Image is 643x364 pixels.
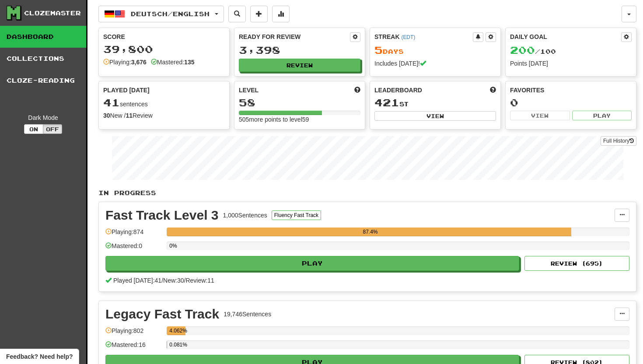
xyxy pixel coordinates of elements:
[184,277,186,284] span: /
[98,189,636,197] p: In Progress
[272,6,290,22] button: More stats
[103,32,225,41] div: Score
[524,256,629,271] button: Review (695)
[103,111,225,120] div: New / Review
[490,86,496,94] span: This week in points, UTC
[103,112,110,119] strong: 30
[105,241,162,256] div: Mastered: 0
[510,86,632,94] div: Favorites
[6,352,73,361] span: Open feedback widget
[510,59,632,68] div: Points [DATE]
[24,9,81,17] div: Clozemaster
[510,48,556,55] span: / 100
[105,227,162,242] div: Playing: 874
[239,86,259,94] span: Level
[228,6,246,22] button: Search sentences
[105,340,162,355] div: Mastered: 16
[374,86,422,94] span: Leaderboard
[239,115,360,124] div: 505 more points to level 59
[239,97,360,108] div: 58
[103,44,225,55] div: 39,800
[510,111,570,120] button: View
[105,209,219,222] div: Fast Track Level 3
[239,32,350,41] div: Ready for Review
[185,277,214,284] span: Review: 11
[131,59,147,66] strong: 3,676
[374,111,496,121] button: View
[401,34,415,40] a: (EDT)
[250,6,268,22] button: Add sentence to collection
[103,96,120,108] span: 41
[24,124,43,134] button: On
[272,210,321,220] button: Fluency Fast Track
[374,32,473,41] div: Streak
[98,6,224,22] button: Deutsch/English
[105,308,219,321] div: Legacy Fast Track
[374,45,496,56] div: Day s
[103,86,150,94] span: Played [DATE]
[184,59,194,66] strong: 135
[163,277,184,284] span: New: 30
[239,59,360,72] button: Review
[510,97,632,108] div: 0
[239,45,360,56] div: 3,398
[126,112,133,119] strong: 11
[105,256,519,271] button: Play
[113,277,161,284] span: Played [DATE]: 41
[103,58,147,66] div: Playing:
[151,58,195,66] div: Mastered:
[510,32,621,42] div: Daily Goal
[510,44,535,56] span: 200
[131,10,210,17] span: Deutsch / English
[224,310,271,318] div: 19,746 Sentences
[103,97,225,108] div: sentences
[43,124,62,134] button: Off
[572,111,632,120] button: Play
[161,277,163,284] span: /
[374,59,496,68] div: Includes [DATE]!
[374,44,383,56] span: 5
[601,136,636,146] a: Full History
[169,326,185,335] div: 4.062%
[374,97,496,108] div: st
[105,326,162,341] div: Playing: 802
[374,96,399,108] span: 421
[354,86,360,94] span: Score more points to level up
[169,227,571,236] div: 87.4%
[7,113,80,122] div: Dark Mode
[223,211,267,220] div: 1,000 Sentences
